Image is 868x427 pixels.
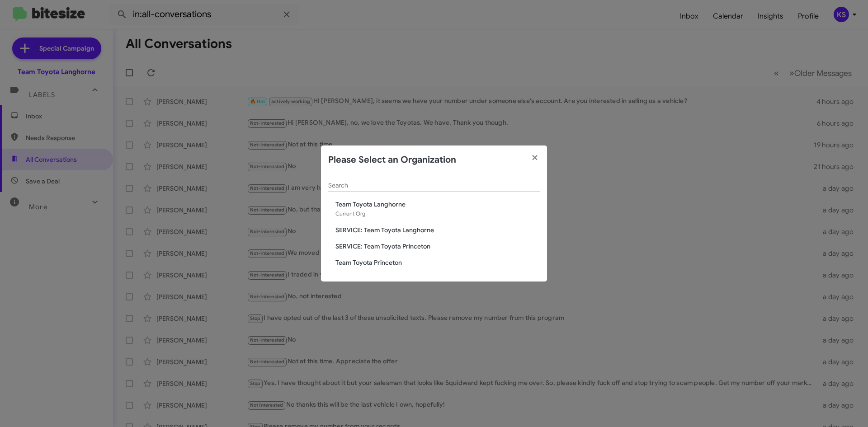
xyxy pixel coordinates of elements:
span: Team Toyota Princeton [335,258,540,267]
span: SERVICE: Team Toyota Langhorne [335,225,540,235]
span: Team Toyota Langhorne [335,200,540,209]
h2: Please Select an Organization [328,153,456,167]
span: SERVICE: Team Toyota Princeton [335,242,540,251]
span: Current Org [335,210,365,217]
